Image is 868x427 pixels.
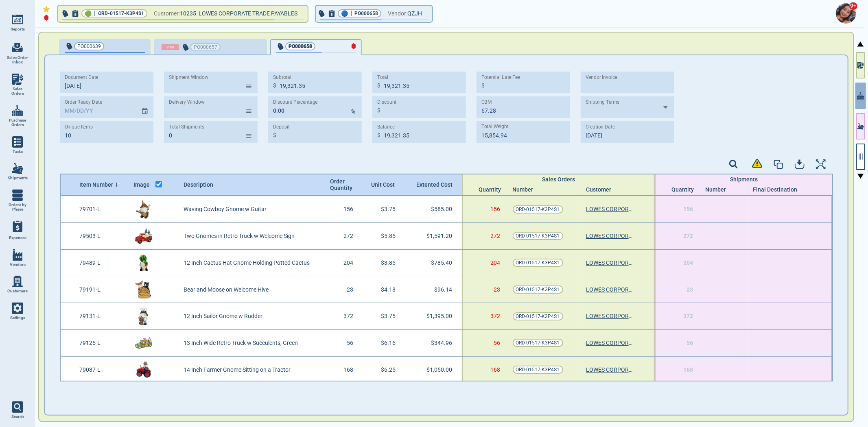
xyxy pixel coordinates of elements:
a: ORD-01517-K3P4S1 [513,285,563,294]
input: MM/DD/YY [60,96,135,118]
span: $3.75 [381,206,396,212]
span: Shipments [730,176,758,183]
span: PO000658 [289,42,312,50]
img: diamond [44,14,49,21]
div: 79131-L [75,303,129,329]
span: Customers [7,289,28,294]
span: $4.18 [381,286,396,293]
div: 79701-L [75,196,129,222]
p: $ [377,81,380,90]
span: Sales Orders [7,87,28,96]
span: Quantity [479,186,504,193]
span: 204 [343,259,353,266]
button: Choose date [138,100,153,114]
span: Shipments [8,176,28,181]
label: Total Shipments [169,124,204,130]
span: $3.85 [381,259,396,266]
span: 168 [684,366,693,373]
label: Shipment Window [169,74,208,81]
span: 12 Inch Sailor Gnome w Rudder [184,313,262,319]
label: Subtotal [273,74,291,81]
span: LOWES CORPORATE TRADE PAYABLES [199,10,297,17]
a: LOWES CORPORATE TRADE PAYABLES [586,286,635,293]
a: LOWES CORPORATE TRADE PAYABLES [586,259,635,266]
img: menu_icon [12,136,23,148]
span: 56 [687,340,693,346]
span: 14 Inch Farmer Gnome Sitting on a Tractor [184,366,291,373]
a: ORD-01517-K3P4S1 [513,232,563,240]
div: $344.96 [408,330,462,356]
img: menu_icon [12,276,23,287]
span: 13 Inch Wide Retro Truck w Succulents, Green [184,340,298,346]
span: 168 [343,366,353,373]
p: % [351,107,355,116]
span: ORD-01517-K3P4S1 [516,339,560,347]
a: ORD-01517-K3P4S1 [513,259,563,267]
label: Potential Late Fee [481,74,520,81]
img: menu_icon [12,190,23,201]
span: Reports [11,27,25,32]
span: ORD-01517-K3P4S1 [516,232,560,240]
span: 12 Inch Cactus Hat Gnome Holding Potted Cactus [184,259,310,266]
span: Tasks [13,149,23,154]
p: $ [273,131,276,139]
span: Final Destination [753,186,798,193]
img: 79701-LImg [133,199,154,220]
div: $585.00 [408,196,462,222]
img: menu_icon [12,249,23,261]
img: 79191-LImg [133,279,154,300]
span: Sales Orders [542,176,575,183]
div: 79125-L [75,330,129,356]
span: Sales Order Inbox [7,55,28,65]
a: LOWES CORPORATE TRADE PAYABLES [586,233,635,239]
span: Vendor: [388,9,407,19]
label: Deposit [273,124,290,130]
label: Balance [377,124,395,130]
img: 79131-LImg [133,306,154,327]
label: Creation Date [586,124,615,130]
img: 79503-LImg [133,226,154,246]
span: ORD-01517-K3P4S1 [516,259,560,267]
span: ORD-01517-K3P4S1 [98,9,144,17]
img: menu_icon [12,303,23,314]
span: 10235 [180,9,199,19]
span: Quantity [672,186,697,193]
span: 168 [491,366,501,373]
span: | [94,9,96,17]
img: menu_icon [12,105,23,116]
span: Extented Cost [416,181,450,188]
img: menu_icon [12,14,23,25]
span: Customer [586,186,611,193]
span: 🟢 [85,11,92,16]
span: Unit Cost [371,181,396,188]
span: 272 [491,233,501,239]
div: $785.40 [408,250,462,276]
span: $5.85 [381,233,396,239]
div: 79489-L [75,250,129,276]
label: Total Weight [481,124,509,130]
label: Total [377,74,388,81]
p: $ [377,106,380,115]
label: Vendor Invoice [586,74,617,81]
span: Vendors [10,262,26,267]
span: 204 [491,259,501,266]
img: 79125-LImg [133,333,154,353]
span: 156 [684,206,693,212]
span: 372 [343,313,353,319]
span: 9+ [849,2,858,10]
span: ORD-01517-K3P4S1 [516,366,560,374]
img: LateIcon [351,43,356,49]
label: Discount [377,99,396,105]
span: ORD-01517-K3P4S1 [516,285,560,294]
span: PO000658 [354,9,378,17]
span: $3.75 [381,313,396,319]
span: Purchase Orders [7,118,28,127]
span: Item Number [79,181,113,188]
span: PO000639 [77,42,101,50]
a: ORD-01517-K3P4S1 [513,366,563,374]
img: Avatar [836,3,856,24]
span: 23 [494,286,501,293]
div: 79503-L [75,223,129,249]
span: Number [706,186,726,193]
div: $96.14 [408,276,462,303]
